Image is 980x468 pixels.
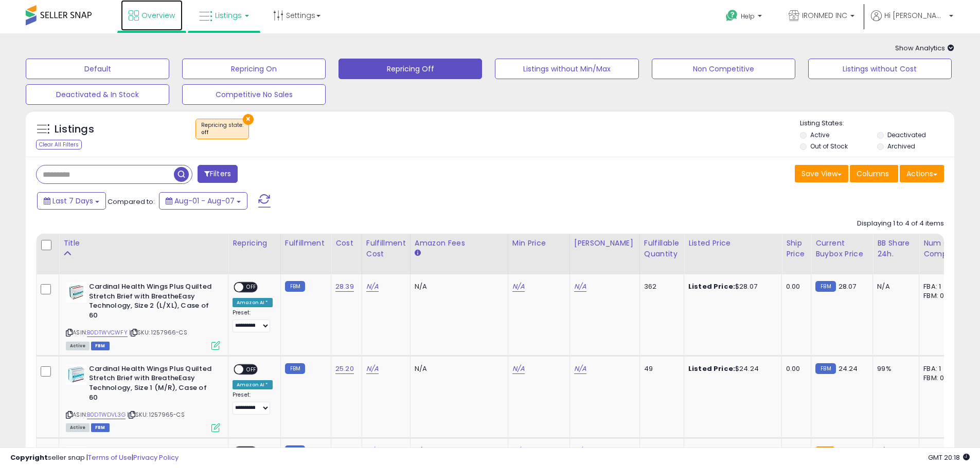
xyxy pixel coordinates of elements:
[810,130,829,139] label: Active
[857,219,944,229] div: Displaying 1 to 4 of 4 items
[63,238,224,249] div: Title
[66,282,220,349] div: ASIN:
[688,238,777,249] div: Listed Price
[10,453,48,462] strong: Copyright
[201,129,243,136] div: off
[877,364,911,373] div: 99%
[66,364,220,431] div: ASIN:
[91,342,110,350] span: FBM
[133,453,179,462] a: Privacy Policy
[55,122,94,137] h5: Listings
[159,192,247,210] button: Aug-01 - Aug-07
[800,119,954,128] p: Listing States:
[26,59,169,79] button: Default
[233,298,273,307] div: Amazon AI *
[37,192,106,210] button: Last 7 Days
[923,291,957,301] div: FBM: 0
[233,380,273,389] div: Amazon AI *
[182,84,326,105] button: Competitive No Sales
[718,2,772,33] a: Help
[335,282,354,292] a: 28.39
[815,363,835,374] small: FBM
[815,281,835,292] small: FBM
[66,423,90,432] span: All listings currently available for purchase on Amazon
[795,165,848,182] button: Save View
[215,10,242,21] span: Listings
[815,238,868,259] div: Current Buybox Price
[652,59,795,79] button: Non Competitive
[808,59,952,79] button: Listings without Cost
[512,238,565,249] div: Min Price
[233,391,273,415] div: Preset:
[87,328,128,337] a: B0DTWVCWFY
[644,364,676,373] div: 49
[688,282,735,291] b: Listed Price:
[923,238,961,259] div: Num of Comp.
[786,282,803,291] div: 0.00
[335,364,354,374] a: 25.20
[366,364,379,374] a: N/A
[174,196,235,206] span: Aug-01 - Aug-07
[10,453,179,463] div: seller snap | |
[26,84,169,105] button: Deactivated & In Stock
[895,43,954,53] span: Show Analytics
[198,165,238,183] button: Filters
[644,282,676,291] div: 362
[141,10,175,21] span: Overview
[495,59,638,79] button: Listings without Min/Max
[688,282,774,291] div: $28.07
[87,410,126,419] a: B0DTWDVL3G
[887,130,926,139] label: Deactivated
[89,282,214,323] b: Cardinal Health Wings Plus Quilted Stretch Brief with BreatheEasy Technology, Size 2 (L/XL), Case...
[415,364,500,373] div: N/A
[741,12,755,21] span: Help
[850,165,898,182] button: Columns
[201,121,243,137] span: Repricing state :
[574,282,586,292] a: N/A
[574,238,635,249] div: [PERSON_NAME]
[884,10,946,21] span: Hi [PERSON_NAME]
[786,364,803,373] div: 0.00
[923,364,957,373] div: FBA: 1
[66,342,90,350] span: All listings currently available for purchase on Amazon
[923,282,957,291] div: FBA: 1
[871,10,953,33] a: Hi [PERSON_NAME]
[36,140,82,149] div: Clear All Filters
[285,238,327,249] div: Fulfillment
[512,364,525,374] a: N/A
[91,423,110,432] span: FBM
[644,238,680,259] div: Fulfillable Quantity
[243,365,260,373] span: OFF
[574,364,586,374] a: N/A
[66,364,86,385] img: 415evhQkHeL._SL40_.jpg
[786,238,807,259] div: Ship Price
[415,238,504,249] div: Amazon Fees
[52,196,93,206] span: Last 7 Days
[233,309,273,332] div: Preset:
[285,363,305,374] small: FBM
[839,364,858,373] span: 24.24
[688,364,735,373] b: Listed Price:
[338,59,482,79] button: Repricing Off
[839,282,857,291] span: 28.07
[88,453,132,462] a: Terms of Use
[335,238,358,249] div: Cost
[887,142,915,151] label: Archived
[89,364,214,405] b: Cardinal Health Wings Plus Quilted Stretch Brief with BreatheEasy Technology, Size 1 (M/R), Case ...
[923,373,957,383] div: FBM: 0
[415,282,500,291] div: N/A
[127,410,185,419] span: | SKU: 1257965-CS
[129,328,187,336] span: | SKU: 1257966-CS
[243,283,260,292] span: OFF
[108,197,155,207] span: Compared to:
[66,282,86,303] img: 41vjy3BhhJL._SL40_.jpg
[688,364,774,373] div: $24.24
[810,142,848,151] label: Out of Stock
[928,453,970,462] span: 2025-08-15 20:18 GMT
[857,169,889,179] span: Columns
[877,282,911,291] div: N/A
[802,10,847,21] span: IRONMED INC
[900,165,944,182] button: Actions
[877,238,915,259] div: BB Share 24h.
[366,282,379,292] a: N/A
